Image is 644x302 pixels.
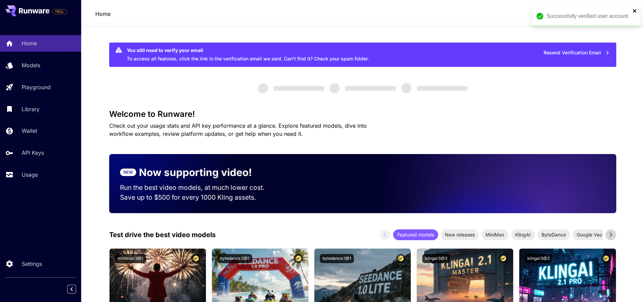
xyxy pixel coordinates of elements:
[441,231,479,238] span: New releases
[481,229,508,240] div: MiniMax
[95,10,111,18] nav: breadcrumb
[95,10,111,18] a: Home
[22,105,40,113] p: Library
[538,229,570,240] div: ByteDance
[547,12,630,20] div: Successfully verified user account.
[109,109,616,119] h3: Welcome to Runware!
[393,231,438,238] span: Featured models
[538,231,570,238] span: ByteDance
[22,83,51,91] p: Playground
[120,183,278,193] p: Run the best video models, at much lower cost.
[217,254,252,263] button: bytedance:2@1
[22,260,42,268] p: Settings
[139,165,252,180] p: Now supporting video!
[573,231,606,238] span: Google Veo
[525,254,552,263] button: klingai:5@2
[67,285,76,294] button: Collapse sidebar
[601,254,611,263] button: Certified Model – Vetted for best performance and includes a commercial license.
[320,254,354,263] button: bytedance:1@1
[22,171,38,179] p: Usage
[120,193,278,202] p: Save up to $500 for every 1000 Kling assets.
[396,254,405,263] button: Certified Model – Vetted for best performance and includes a commercial license.
[72,283,81,295] div: Collapse sidebar
[109,230,216,240] p: Test drive the best video models
[127,45,369,65] div: To access all features, click the link in the verification email we sent. Can’t find it? Check yo...
[123,169,133,175] p: NEW
[441,229,479,240] div: New releases
[511,231,535,238] span: KlingAI
[540,46,614,60] button: Resend Verification Email
[22,39,37,47] p: Home
[22,61,40,69] p: Models
[393,229,438,240] div: Featured models
[511,229,535,240] div: KlingAI
[52,9,67,14] span: TRIAL
[294,254,303,263] button: Certified Model – Vetted for best performance and includes a commercial license.
[499,254,508,263] button: Certified Model – Vetted for best performance and includes a commercial license.
[22,149,44,157] p: API Keys
[191,254,200,263] button: Certified Model – Vetted for best performance and includes a commercial license.
[573,229,606,240] div: Google Veo
[127,47,369,54] div: You still need to verify your email
[22,127,37,135] p: Wallet
[481,231,508,238] span: MiniMax
[115,254,146,263] button: minimax:3@1
[109,122,367,137] span: Check out your usage stats and API key performance at a glance. Explore featured models, dive int...
[422,254,450,263] button: klingai:5@3
[52,7,67,16] span: Add your payment card to enable full platform functionality.
[633,8,637,14] button: close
